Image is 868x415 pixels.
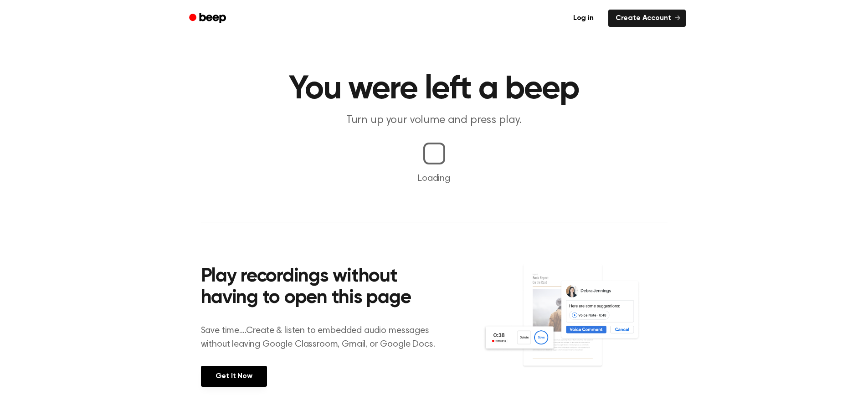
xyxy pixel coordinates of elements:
a: Log in [564,8,603,29]
a: Beep [183,10,234,27]
h1: You were left a beep [201,73,668,106]
img: Voice Comments on Docs and Recording Widget [483,263,667,386]
p: Loading [11,172,857,185]
a: Get It Now [201,366,267,387]
a: Create Account [608,10,686,27]
h2: Play recordings without having to open this page [201,266,447,309]
p: Turn up your volume and press play. [259,113,609,128]
p: Save time....Create & listen to embedded audio messages without leaving Google Classroom, Gmail, ... [201,324,447,351]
